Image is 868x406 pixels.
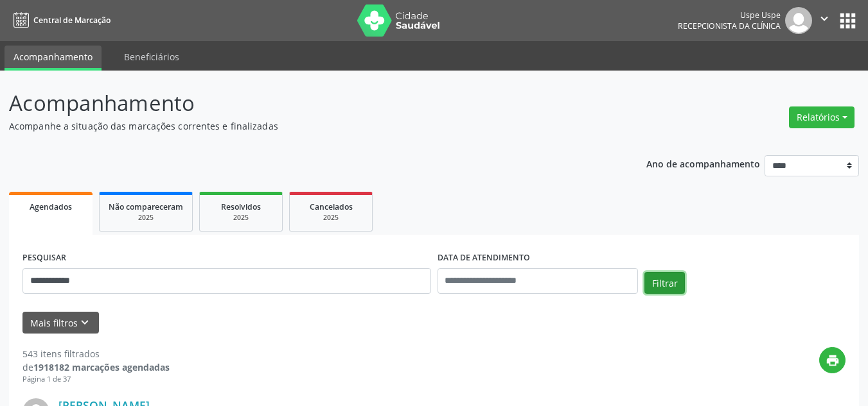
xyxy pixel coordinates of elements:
button: Filtrar [644,272,685,294]
i:  [817,12,831,26]
div: 543 itens filtrados [22,347,170,360]
a: Beneficiários [115,46,188,68]
i: keyboard_arrow_down [78,316,92,330]
label: PESQUISAR [22,248,66,268]
div: 2025 [109,213,183,223]
div: Uspe Uspe [678,10,781,21]
img: img [785,7,812,34]
div: Página 1 de 37 [22,374,170,385]
i: print [826,353,840,368]
span: Não compareceram [109,201,183,212]
button: Relatórios [789,106,855,128]
div: de [22,360,170,374]
span: Central de Marcação [33,15,111,26]
strong: 1918182 marcações agendadas [33,361,170,373]
p: Acompanhamento [9,87,604,119]
button: Mais filtroskeyboard_arrow_down [22,312,99,334]
div: 2025 [299,213,363,223]
p: Acompanhe a situação das marcações correntes e finalizadas [9,119,604,133]
a: Central de Marcação [9,10,111,31]
span: Agendados [30,201,72,212]
button: apps [837,10,859,32]
button:  [812,7,837,34]
span: Resolvidos [221,201,261,212]
span: Recepcionista da clínica [678,21,781,31]
p: Ano de acompanhamento [646,155,760,171]
a: Acompanhamento [4,46,102,71]
span: Cancelados [310,201,353,212]
div: 2025 [209,213,273,223]
button: print [819,347,846,373]
label: DATA DE ATENDIMENTO [438,248,530,268]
